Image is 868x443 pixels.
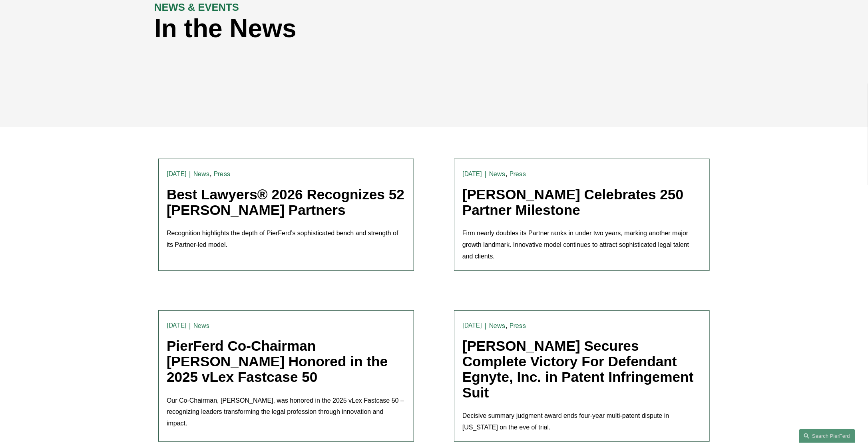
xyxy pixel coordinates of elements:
a: Best Lawyers® 2026 Recognizes 52 [PERSON_NAME] Partners [167,187,404,218]
time: [DATE] [462,323,482,329]
span: , [506,169,508,178]
p: Decisive summary judgment award ends four-year multi-patent dispute in [US_STATE] on the eve of t... [462,411,701,434]
time: [DATE] [167,323,187,329]
h1: In the News [154,14,574,43]
span: , [210,169,212,178]
p: Firm nearly doubles its Partner ranks in under two years, marking another major growth landmark. ... [462,228,701,262]
time: [DATE] [167,171,187,177]
a: Press [510,170,526,178]
a: [PERSON_NAME] Secures Complete Victory For Defendant Egnyte, Inc. in Patent Infringement Suit [462,338,694,400]
time: [DATE] [462,171,482,177]
a: PierFerd Co-Chairman [PERSON_NAME] Honored in the 2025 vLex Fastcase 50 [167,338,388,385]
a: Search this site [799,429,855,443]
p: Our Co-Chairman, [PERSON_NAME], was honored in the 2025 vLex Fastcase 50 – recognizing leaders tr... [167,395,406,429]
a: News [193,322,210,330]
a: Press [510,322,526,330]
p: Recognition highlights the depth of PierFerd’s sophisticated bench and strength of its Partner-le... [167,228,406,251]
a: News [489,322,506,330]
a: Press [214,170,230,178]
strong: NEWS & EVENTS [154,2,239,13]
a: [PERSON_NAME] Celebrates 250 Partner Milestone [462,187,683,218]
span: , [506,321,508,330]
a: News [193,170,210,178]
a: News [489,170,506,178]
